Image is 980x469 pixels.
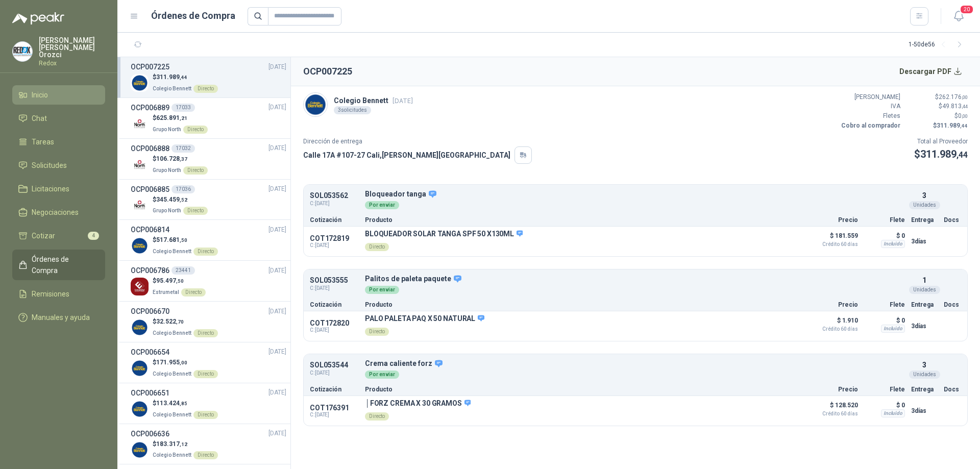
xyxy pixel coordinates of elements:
a: OCP006654[DATE] Company Logo$171.955,00Colegio BennettDirecto [131,347,286,379]
p: $ [906,92,968,102]
p: Docs [944,302,961,308]
img: Logo peakr [12,12,64,24]
div: Incluido [881,325,905,333]
button: Descargar PDF [894,61,968,82]
a: OCP006651[DATE] Company Logo$113.424,85Colegio BennettDirecto [131,387,286,419]
p: $ [914,146,968,162]
div: Incluido [881,240,905,248]
span: ,21 [180,115,187,121]
p: $ [153,113,208,123]
span: Inicio [32,89,48,101]
p: IVA [839,102,900,111]
p: [PERSON_NAME] [839,92,900,102]
a: OCP007225[DATE] Company Logo$311.989,44Colegio BennettDirecto [131,61,286,93]
h3: OCP006651 [131,387,169,399]
span: [DATE] [393,97,413,105]
h2: OCP007225 [303,64,352,79]
p: $ [906,111,968,121]
p: PALO PALETA PAQ X 50 NATURAL [365,314,484,324]
img: Company Logo [131,156,149,174]
h1: Órdenes de Compra [151,9,235,23]
span: C: [DATE] [310,369,359,377]
p: Dirección de entrega [303,137,532,146]
img: Company Logo [131,441,149,459]
p: Docs [944,386,961,392]
span: ,44 [962,104,968,109]
span: C: [DATE] [310,200,359,208]
p: Calle 17A #107-27 Cali , [PERSON_NAME][GEOGRAPHIC_DATA] [303,150,510,161]
div: Directo [365,243,389,251]
span: [DATE] [268,225,286,235]
span: Colegio Bennett [153,452,191,458]
span: ,50 [180,237,187,243]
p: 1 [922,275,926,286]
span: ,52 [180,197,187,203]
span: [DATE] [268,388,286,398]
a: Negociaciones [12,203,105,222]
p: Flete [864,386,905,392]
span: C: [DATE] [310,412,359,418]
span: 171.955 [156,359,187,366]
div: Directo [193,411,218,419]
span: [DATE] [268,143,286,153]
div: Incluido [881,409,905,417]
div: Directo [183,166,208,175]
span: ,50 [176,278,184,284]
h3: OCP006670 [131,306,169,317]
span: Colegio Bennett [153,412,191,417]
div: Por enviar [365,286,399,294]
span: [DATE] [268,103,286,112]
a: Solicitudes [12,156,105,175]
p: 3 días [911,405,938,417]
p: Cotización [310,386,359,392]
span: 113.424 [156,400,187,407]
p: $ [153,276,206,286]
span: Remisiones [32,288,69,300]
div: Por enviar [365,201,399,209]
span: Grupo North [153,167,181,173]
a: Licitaciones [12,179,105,199]
p: COT172820 [310,319,359,327]
div: Directo [181,288,206,297]
h3: OCP006888 [131,143,169,154]
span: Solicitudes [32,160,67,171]
span: Órdenes de Compra [32,254,95,276]
p: Precio [807,386,858,392]
p: $ [153,154,208,164]
p: $ [153,358,218,367]
span: 4 [88,232,99,240]
img: Company Logo [131,115,149,133]
div: Directo [193,370,218,378]
span: [DATE] [268,347,286,357]
div: Directo [193,451,218,459]
span: Colegio Bennett [153,330,191,336]
p: BLOQUEADOR SOLAR TANGA SPF 50 X130ML [365,230,523,239]
h3: OCP006786 [131,265,169,276]
span: Grupo North [153,208,181,213]
img: Company Logo [304,93,327,116]
span: 262.176 [939,93,968,101]
span: Chat [32,113,47,124]
span: 95.497 [156,277,184,284]
span: 311.989 [156,73,187,81]
img: Company Logo [131,400,149,418]
p: 3 [922,359,926,371]
span: ,44 [957,150,968,160]
span: ,00 [180,360,187,365]
span: ,44 [960,123,968,129]
h3: OCP006654 [131,347,169,358]
div: Directo [183,126,208,134]
span: ,37 [180,156,187,162]
div: Directo [365,328,389,336]
span: 311.989 [937,122,968,129]
span: Colegio Bennett [153,249,191,254]
h3: OCP006636 [131,428,169,439]
span: 345.459 [156,196,187,203]
span: ,44 [180,75,187,80]
p: │FORZ CREMA X 30 GRAMOS [365,399,471,408]
p: Cotización [310,302,359,308]
span: [DATE] [268,266,286,276]
p: SOL053562 [310,192,359,200]
p: Producto [365,302,801,308]
span: Estrumetal [153,289,179,295]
